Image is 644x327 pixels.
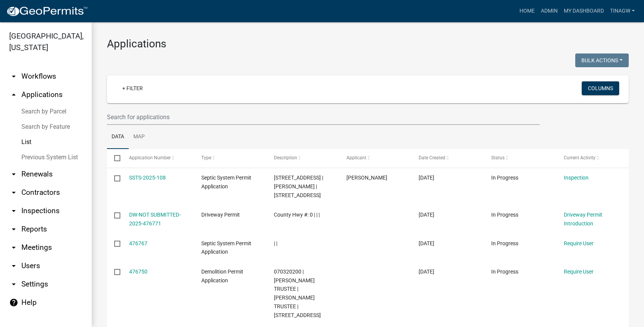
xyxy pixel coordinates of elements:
[9,243,18,252] i: arrow_drop_down
[564,175,589,181] a: Inspection
[9,188,18,197] i: arrow_drop_down
[491,212,518,218] span: In Progress
[419,240,434,246] span: 09/10/2025
[411,149,484,167] datatable-header-cell: Date Created
[516,4,538,18] a: Home
[9,280,18,289] i: arrow_drop_down
[9,206,18,215] i: arrow_drop_down
[9,170,18,179] i: arrow_drop_down
[201,212,240,218] span: Driveway Permit
[129,269,147,275] a: 476750
[564,155,595,160] span: Current Activity
[491,175,518,181] span: In Progress
[564,240,594,246] a: Require User
[484,149,557,167] datatable-header-cell: Status
[556,149,629,167] datatable-header-cell: Current Activity
[201,269,243,283] span: Demolition Permit Application
[201,155,211,160] span: Type
[107,125,129,149] a: Data
[9,261,18,270] i: arrow_drop_down
[116,81,149,95] a: + Filter
[274,269,321,318] span: 070320200 | NIEL E BERG TRUSTEE | RANAE L BERG TRUSTEE | 13821 200TH AVE
[607,4,638,18] a: TinaGW
[9,298,18,307] i: help
[491,240,518,246] span: In Progress
[419,155,445,160] span: Date Created
[129,155,171,160] span: Application Number
[274,240,277,246] span: | |
[582,81,619,95] button: Columns
[201,240,251,255] span: Septic System Permit Application
[129,125,149,149] a: Map
[274,155,297,160] span: Description
[564,212,602,227] a: Driveway Permit Introduction
[339,149,411,167] datatable-header-cell: Applicant
[564,269,594,275] a: Require User
[194,149,267,167] datatable-header-cell: Type
[107,37,629,50] h3: Applications
[121,149,194,167] datatable-header-cell: Application Number
[274,212,320,218] span: County Hwy #: 0 | | |
[129,175,166,181] a: SSTS-2025-108
[107,149,121,167] datatable-header-cell: Select
[129,212,181,227] a: DW-NOT SUBMITTED-2025-476771
[346,155,366,160] span: Applicant
[107,109,540,125] input: Search for applications
[9,72,18,81] i: arrow_drop_down
[9,90,18,99] i: arrow_drop_up
[561,4,607,18] a: My Dashboard
[419,175,434,181] span: 09/10/2025
[129,240,147,246] a: 476767
[9,225,18,234] i: arrow_drop_down
[419,269,434,275] span: 09/10/2025
[267,149,339,167] datatable-header-cell: Description
[538,4,561,18] a: Admin
[491,269,518,275] span: In Progress
[346,175,387,181] span: Diane Miller
[419,212,434,218] span: 09/10/2025
[491,155,505,160] span: Status
[201,175,251,189] span: Septic System Permit Application
[575,53,629,67] button: Bulk Actions
[274,175,323,198] span: 12828 210TH AVE | DIANE J MILLER |12828 210TH AVE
